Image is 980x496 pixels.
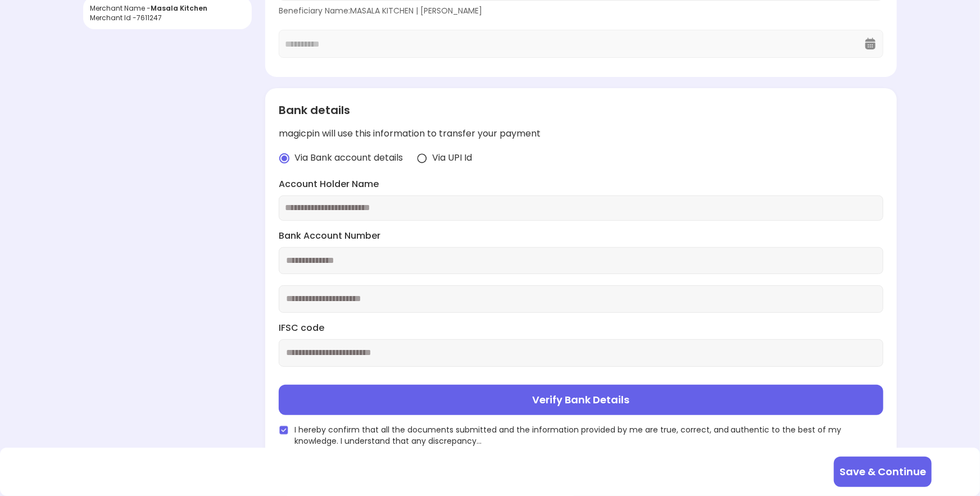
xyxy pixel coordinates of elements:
[151,3,207,13] span: Masala Kitchen
[279,322,883,335] label: IFSC code
[416,153,428,164] img: radio
[279,230,883,243] label: Bank Account Number
[279,128,883,140] div: magicpin will use this information to transfer your payment
[294,152,403,165] span: Via Bank account details
[90,3,245,13] div: Merchant Name -
[279,5,883,16] div: Beneficiary Name: MASALA KITCHEN | [PERSON_NAME]
[834,457,932,487] button: Save & Continue
[279,153,290,164] img: radio
[294,424,883,447] span: I hereby confirm that all the documents submitted and the information provided by me are true, co...
[279,385,883,415] button: Verify Bank Details
[432,152,472,165] span: Via UPI Id
[279,102,883,119] div: Bank details
[90,13,245,22] div: Merchant Id - 7611247
[279,178,883,191] label: Account Holder Name
[279,425,289,435] img: checked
